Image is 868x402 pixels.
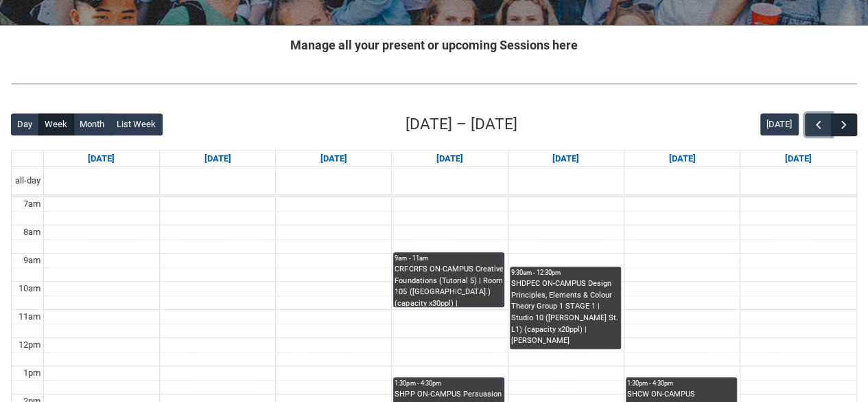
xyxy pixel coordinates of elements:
button: Week [38,113,74,135]
h2: Manage all your present or upcoming Sessions here [11,36,857,54]
h2: [DATE] – [DATE] [406,113,517,136]
a: Go to August 19, 2025 [318,150,350,167]
div: 1:30pm - 4:30pm [627,379,736,388]
div: CRFCRFS ON-CAMPUS Creative Foundations (Tutorial 5) | Room 105 ([GEOGRAPHIC_DATA].) (capacity x30... [395,264,503,306]
a: Go to August 18, 2025 [201,150,233,167]
div: 8am [21,225,43,239]
div: SHDPEC ON-CAMPUS Design Principles, Elements & Colour Theory Group 1 STAGE 1 | Studio 10 ([PERSON... [511,278,620,346]
a: Go to August 21, 2025 [550,150,582,167]
div: 9:30am - 12:30pm [511,268,620,278]
a: Go to August 17, 2025 [85,150,117,167]
div: 1pm [21,366,43,380]
div: 7am [21,197,43,211]
div: 9am - 11am [395,254,503,263]
button: List Week [110,113,163,135]
a: Go to August 20, 2025 [434,150,466,167]
div: 9am [21,254,43,267]
button: Month [73,113,111,135]
button: Previous Week [805,113,831,136]
img: REDU_GREY_LINE [11,76,857,91]
a: Go to August 22, 2025 [666,150,699,167]
button: Next Week [831,113,857,136]
div: 10am [16,282,43,295]
button: Day [11,113,39,135]
button: [DATE] [760,113,799,135]
div: 11am [16,310,43,324]
span: all-day [12,174,43,188]
div: 12pm [16,338,43,352]
a: Go to August 23, 2025 [782,150,814,167]
div: 1:30pm - 4:30pm [395,379,503,388]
